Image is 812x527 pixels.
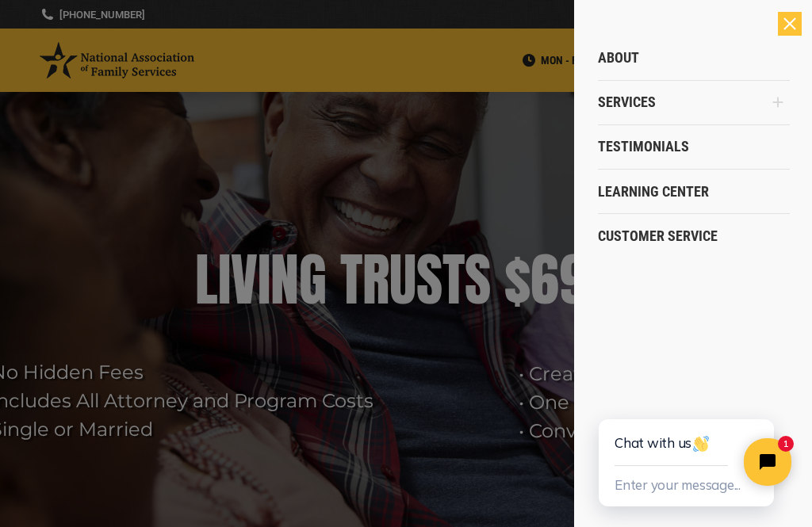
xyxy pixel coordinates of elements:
a: Customer Service [598,214,790,258]
div: Close [778,12,802,36]
span: About [598,49,639,67]
a: About [598,36,790,80]
span: Testimonials [598,138,689,155]
a: Testimonials [598,124,790,169]
span: Customer Service [598,227,718,245]
iframe: Tidio Chat [563,367,812,527]
a: Learning Center [598,170,790,214]
span: Services [598,94,656,111]
span: Learning Center [598,183,709,200]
